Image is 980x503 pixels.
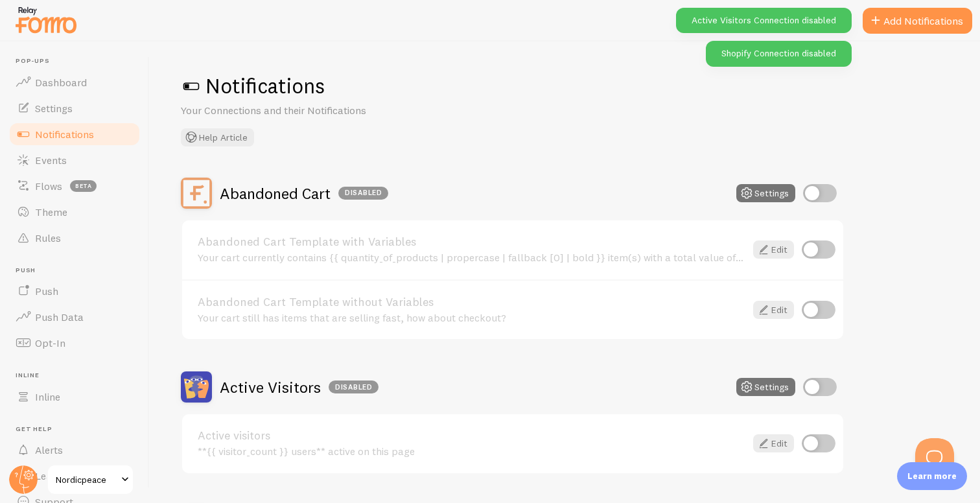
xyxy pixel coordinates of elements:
[35,205,67,218] span: Theme
[47,464,134,495] a: Nordicpeace
[35,285,58,298] span: Push
[35,443,63,456] span: Alerts
[736,378,795,396] button: Settings
[16,425,141,434] span: Get Help
[198,445,745,457] div: **{{ visitor_count }} users** active on this page
[181,371,212,403] img: Active Visitors
[181,73,949,99] h1: Notifications
[35,76,87,89] span: Dashboard
[8,225,141,251] a: Rules
[753,301,794,319] a: Edit
[35,154,67,167] span: Events
[198,430,745,441] a: Active visitors
[8,437,141,463] a: Alerts
[181,103,492,118] p: Your Connections and their Notifications
[706,41,852,66] div: Shopify Connection disabled
[35,390,60,403] span: Inline
[35,102,73,115] span: Settings
[8,173,141,199] a: Flows beta
[14,3,78,36] img: fomo-relay-logo-orange.svg
[16,57,141,65] span: Pop-ups
[35,128,94,141] span: Notifications
[181,178,212,209] img: Abandoned Cart
[338,187,388,200] div: Disabled
[8,384,141,410] a: Inline
[8,147,141,173] a: Events
[8,199,141,225] a: Theme
[35,336,65,349] span: Opt-In
[198,312,745,323] div: Your cart still has items that are selling fast, how about checkout?
[753,434,794,452] a: Edit
[8,69,141,95] a: Dashboard
[8,304,141,330] a: Push Data
[198,236,745,248] a: Abandoned Cart Template with Variables
[736,184,795,202] button: Settings
[181,128,254,146] button: Help Article
[198,251,745,263] div: Your cart currently contains {{ quantity_of_products | propercase | fallback [0] | bold }} item(s...
[16,371,141,380] span: Inline
[897,462,967,490] div: Learn more
[198,296,745,308] a: Abandoned Cart Template without Variables
[35,180,62,193] span: Flows
[907,470,957,482] p: Learn more
[16,266,141,275] span: Push
[329,380,379,393] div: Disabled
[676,8,852,33] div: Active Visitors Connection disabled
[8,121,141,147] a: Notifications
[56,472,117,487] span: Nordicpeace
[70,180,97,192] span: beta
[8,278,141,304] a: Push
[8,463,141,489] a: Learn
[220,183,388,204] h2: Abandoned Cart
[753,240,794,259] a: Edit
[35,231,61,244] span: Rules
[220,377,379,397] h2: Active Visitors
[8,95,141,121] a: Settings
[915,438,954,477] iframe: Help Scout Beacon - Open
[35,310,84,323] span: Push Data
[8,330,141,356] a: Opt-In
